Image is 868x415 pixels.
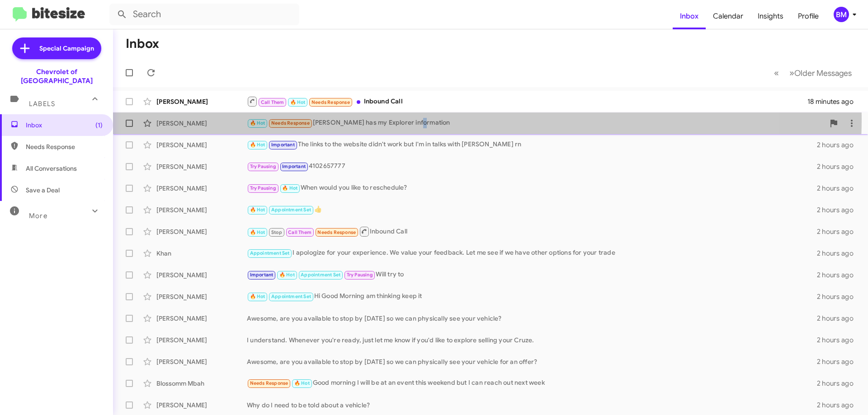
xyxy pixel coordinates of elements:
[156,270,247,280] div: [PERSON_NAME]
[769,64,857,82] nav: Page navigation example
[156,205,247,214] div: [PERSON_NAME]
[288,229,311,235] span: Call Them
[817,205,861,214] div: 2 hours ago
[784,64,857,82] button: Next
[26,121,103,130] span: Inbox
[817,227,861,236] div: 2 hours ago
[247,226,817,237] div: Inbound Call
[817,140,861,149] div: 2 hours ago
[250,229,265,235] span: 🔥 Hot
[247,378,817,388] div: Good morning I will be at an event this weekend but I can reach out next week
[250,163,276,169] span: Try Pausing
[807,97,861,106] div: 18 minutes ago
[817,401,861,410] div: 2 hours ago
[247,291,817,302] div: Hi Good Morning am thinking keep it
[247,401,817,410] div: Why do I need to be told about a vehicle?
[247,140,817,150] div: The links to the website didn't work but I'm in talks with [PERSON_NAME] rn
[109,4,299,25] input: Search
[156,336,247,345] div: [PERSON_NAME]
[826,7,858,22] button: BM
[817,357,861,366] div: 2 hours ago
[156,314,247,323] div: [PERSON_NAME]
[247,96,807,107] div: Inbound Call
[769,64,784,82] button: Previous
[247,248,817,258] div: I apologize for your experience. We value your feedback. Let me see if we have other options for ...
[156,97,247,106] div: [PERSON_NAME]
[294,380,310,386] span: 🔥 Hot
[817,292,861,301] div: 2 hours ago
[250,142,265,148] span: 🔥 Hot
[250,185,276,191] span: Try Pausing
[156,249,247,258] div: Khan
[39,44,94,53] span: Special Campaign
[247,205,817,215] div: 👍
[247,183,817,193] div: When would you like to reschedule?
[156,227,247,236] div: [PERSON_NAME]
[271,142,295,148] span: Important
[156,379,247,388] div: Blossomm Mbah
[271,229,282,235] span: Stop
[817,270,861,280] div: 2 hours ago
[250,250,290,256] span: Appointment Set
[317,229,356,235] span: Needs Response
[156,140,247,149] div: [PERSON_NAME]
[290,99,306,105] span: 🔥 Hot
[156,119,247,128] div: [PERSON_NAME]
[247,270,817,280] div: Will try to
[156,401,247,410] div: [PERSON_NAME]
[12,37,101,59] a: Special Campaign
[247,314,817,323] div: Awesome, are you available to stop by [DATE] so we can physically see your vehicle?
[156,292,247,301] div: [PERSON_NAME]
[26,142,103,151] span: Needs Response
[156,357,247,366] div: [PERSON_NAME]
[26,186,60,195] span: Save a Deal
[789,67,794,79] span: »
[29,100,55,108] span: Labels
[126,37,159,51] h1: Inbox
[271,294,311,299] span: Appointment Set
[282,163,306,169] span: Important
[250,272,274,278] span: Important
[247,161,817,172] div: 4102657777
[817,336,861,345] div: 2 hours ago
[817,314,861,323] div: 2 hours ago
[26,164,77,173] span: All Conversations
[750,3,791,29] a: Insights
[271,207,311,213] span: Appointment Set
[706,3,750,29] a: Calendar
[250,294,265,299] span: 🔥 Hot
[247,357,817,366] div: Awesome, are you available to stop by [DATE] so we can physically see your vehicle for an offer?
[279,272,295,278] span: 🔥 Hot
[791,3,826,29] a: Profile
[250,120,265,126] span: 🔥 Hot
[247,118,825,128] div: [PERSON_NAME] has my Explorer information
[247,336,817,345] div: I understand. Whenever you're ready, just let me know if you'd like to explore selling your Cruze.
[29,212,47,220] span: More
[261,99,284,105] span: Call Them
[271,120,310,126] span: Needs Response
[673,3,706,29] a: Inbox
[311,99,350,105] span: Needs Response
[156,162,247,171] div: [PERSON_NAME]
[282,185,297,191] span: 🔥 Hot
[834,7,849,22] div: BM
[95,121,103,130] span: (1)
[817,379,861,388] div: 2 hours ago
[347,272,373,278] span: Try Pausing
[817,162,861,171] div: 2 hours ago
[250,207,265,213] span: 🔥 Hot
[250,380,288,386] span: Needs Response
[817,249,861,258] div: 2 hours ago
[774,67,779,79] span: «
[301,272,340,278] span: Appointment Set
[156,184,247,193] div: [PERSON_NAME]
[794,68,852,78] span: Older Messages
[817,184,861,193] div: 2 hours ago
